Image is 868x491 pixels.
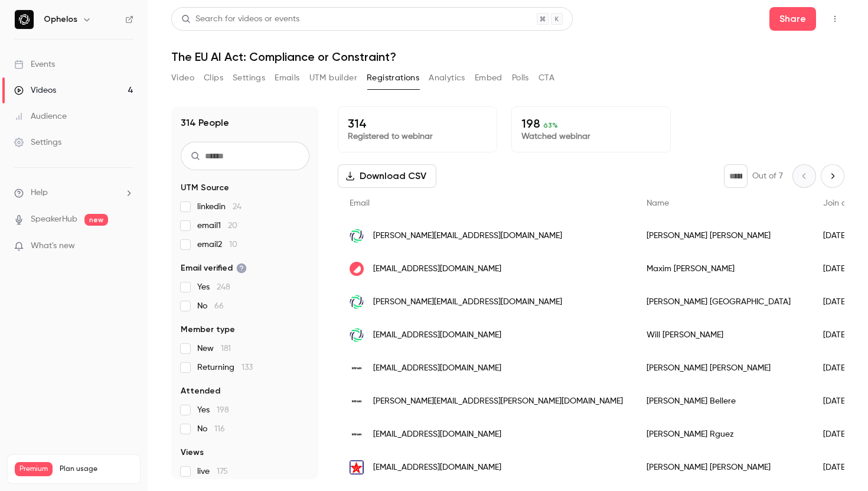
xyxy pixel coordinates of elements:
[181,324,235,336] span: Member type
[171,69,194,87] button: Video
[31,187,48,199] span: Help
[233,203,242,211] span: 24
[647,199,669,207] span: Name
[181,13,299,25] div: Search for videos or events
[221,344,231,353] span: 181
[521,131,661,142] p: Watched webinar
[197,362,253,373] span: Returning
[635,285,811,318] div: [PERSON_NAME] [GEOGRAPHIC_DATA]
[214,425,225,433] span: 116
[197,281,230,293] span: Yes
[350,262,364,276] img: getcontrast.io
[635,219,811,252] div: [PERSON_NAME] [PERSON_NAME]
[171,50,844,64] h1: The EU AI Act: Compliance or Constraint?
[60,464,133,474] span: Plan usage
[181,385,220,397] span: Attended
[539,69,554,87] button: CTA
[373,461,501,474] span: [EMAIL_ADDRESS][DOMAIN_NAME]
[823,199,860,207] span: Join date
[373,395,623,408] span: [PERSON_NAME][EMAIL_ADDRESS][PERSON_NAME][DOMAIN_NAME]
[214,302,224,310] span: 66
[350,394,364,408] img: intrum.com
[373,428,501,441] span: [EMAIL_ADDRESS][DOMAIN_NAME]
[242,363,253,372] span: 133
[512,69,529,87] button: Polls
[181,262,247,274] span: Email verified
[635,352,811,385] div: [PERSON_NAME] [PERSON_NAME]
[350,295,364,309] img: ophelos.com
[31,240,75,252] span: What's new
[350,427,364,441] img: intrum.com
[373,362,501,375] span: [EMAIL_ADDRESS][DOMAIN_NAME]
[635,418,811,451] div: [PERSON_NAME] Rguez
[15,10,34,29] img: Ophelos
[233,69,265,87] button: Settings
[821,164,844,188] button: Next page
[475,69,502,87] button: Embed
[635,252,811,285] div: Maxim [PERSON_NAME]
[275,69,299,87] button: Emails
[635,318,811,352] div: Will [PERSON_NAME]
[228,222,237,230] span: 20
[350,460,364,474] img: aesamadrid.org
[348,116,487,131] p: 314
[119,241,133,252] iframe: Noticeable Trigger
[197,343,231,355] span: New
[373,296,562,308] span: [PERSON_NAME][EMAIL_ADDRESS][DOMAIN_NAME]
[197,466,228,477] span: live
[14,136,61,148] div: Settings
[635,385,811,418] div: [PERSON_NAME] Bellere
[543,121,558,129] span: 63 %
[350,229,364,243] img: ophelos.com
[229,240,237,249] span: 10
[31,213,77,226] a: SpeakerHub
[204,69,223,87] button: Clips
[825,9,844,28] button: Top Bar Actions
[14,187,133,199] li: help-dropdown-opener
[197,239,237,251] span: email2
[752,170,783,182] p: Out of 7
[217,467,228,476] span: 175
[14,84,56,96] div: Videos
[309,69,357,87] button: UTM builder
[217,283,230,291] span: 248
[350,361,364,375] img: intrum.com
[197,423,225,435] span: No
[197,404,229,416] span: Yes
[197,220,237,232] span: email1
[217,406,229,414] span: 198
[15,462,53,476] span: Premium
[348,131,487,142] p: Registered to webinar
[373,263,501,275] span: [EMAIL_ADDRESS][DOMAIN_NAME]
[44,14,77,25] h6: Ophelos
[373,329,501,342] span: [EMAIL_ADDRESS][DOMAIN_NAME]
[338,164,436,188] button: Download CSV
[181,182,229,194] span: UTM Source
[84,214,108,226] span: new
[14,110,67,122] div: Audience
[635,451,811,484] div: [PERSON_NAME] [PERSON_NAME]
[350,199,370,207] span: Email
[197,201,242,213] span: linkedin
[197,300,224,312] span: No
[181,447,204,459] span: Views
[14,58,55,70] div: Events
[181,116,229,130] h1: 314 People
[429,69,465,87] button: Analytics
[373,230,562,242] span: [PERSON_NAME][EMAIL_ADDRESS][DOMAIN_NAME]
[521,116,661,131] p: 198
[350,328,364,342] img: ophelos.com
[367,69,419,87] button: Registrations
[769,7,816,31] button: Share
